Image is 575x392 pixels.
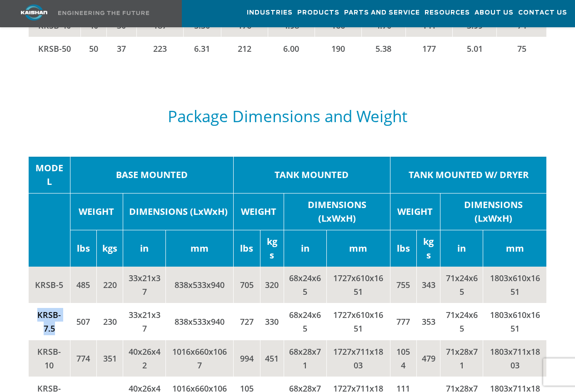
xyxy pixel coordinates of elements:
a: Resources [425,0,470,25]
td: 507 [70,303,96,340]
span: Products [297,8,340,18]
td: lbs [390,230,416,267]
td: 230 [96,303,123,340]
td: 351 [96,340,123,377]
td: KRSB-50 [29,37,81,60]
td: 320 [260,267,284,303]
td: DIMENSIONS (LxWxH) [440,193,547,230]
td: 330 [260,303,284,340]
h5: Package Dimensions and Weight [29,108,547,125]
td: KRSB-7.5 [29,303,70,340]
td: 71x24x65 [440,303,483,340]
a: Parts and Service [344,0,420,25]
span: Resources [425,8,470,18]
td: 838x533x940 [166,303,234,340]
td: 40x26x42 [123,340,166,377]
td: 353 [417,303,440,340]
td: KRSB-5 [29,267,70,303]
td: WEIGHT [234,193,284,230]
td: 1727x610x1651 [326,303,390,340]
td: 190 [315,37,362,60]
td: 71x24x65 [440,267,483,303]
td: 33x21x37 [123,267,166,303]
span: Industries [247,8,293,18]
td: in [284,230,326,267]
td: in [123,230,166,267]
img: Engineering the future [58,11,149,15]
td: 777 [390,303,416,340]
td: 212 [221,37,268,60]
td: 33x21x37 [123,303,166,340]
td: 479 [417,340,440,377]
td: 1054 [390,340,416,377]
td: MODEL [29,157,70,194]
td: 994 [234,340,260,377]
td: 1016x660x1067 [166,340,234,377]
td: lbs [234,230,260,267]
td: 68x24x65 [284,267,326,303]
td: 177 [405,37,453,60]
td: 1803x610x1651 [483,303,546,340]
td: 705 [234,267,260,303]
td: 50 [80,37,106,60]
td: 223 [136,37,183,60]
td: mm [166,230,234,267]
td: 1727x711x1803 [326,340,390,377]
td: BASE MOUNTED [70,157,233,194]
td: 1727x610x1651 [326,267,390,303]
td: 37 [106,37,136,60]
td: KRSB-10 [29,340,70,377]
td: 774 [70,340,96,377]
td: 838x533x940 [166,267,234,303]
td: kgs [260,230,284,267]
td: DIMENSIONS (LxWxH) [123,193,234,230]
td: mm [483,230,546,267]
td: 1803x610x1651 [483,267,546,303]
a: Products [297,0,340,25]
td: TANK MOUNTED W/ DRYER [390,157,546,194]
td: 68x24x65 [284,303,326,340]
a: Industries [247,0,293,25]
td: TANK MOUNTED [234,157,390,194]
td: 451 [260,340,284,377]
td: 727 [234,303,260,340]
a: Contact Us [518,0,567,25]
td: 5.38 [362,37,406,60]
td: 343 [417,267,440,303]
td: 1803x711x1803 [483,340,546,377]
td: WEIGHT [70,193,123,230]
a: About Us [475,0,514,25]
td: 485 [70,267,96,303]
td: 6.00 [268,37,315,60]
td: lbs [70,230,96,267]
td: 68x28x71 [284,340,326,377]
td: mm [326,230,390,267]
span: Contact Us [518,8,567,18]
td: kgs [417,230,440,267]
span: About Us [475,8,514,18]
td: 71x28x71 [440,340,483,377]
td: in [440,230,483,267]
td: 75 [496,37,546,60]
span: Parts and Service [344,8,420,18]
td: 755 [390,267,416,303]
td: 5.01 [453,37,497,60]
td: 6.31 [183,37,221,60]
td: DIMENSIONS (LxWxH) [284,193,390,230]
td: kgs [96,230,123,267]
td: WEIGHT [390,193,440,230]
td: 220 [96,267,123,303]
